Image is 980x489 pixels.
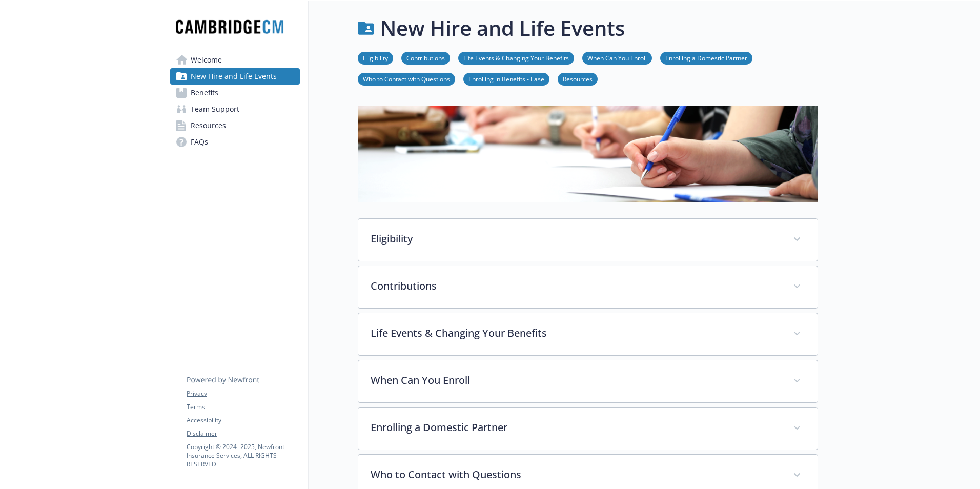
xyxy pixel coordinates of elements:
[660,53,752,63] a: Enrolling a Domestic Partner
[358,313,818,355] div: Life Events & Changing Your Benefits
[558,74,598,84] a: Resources
[170,52,300,68] a: Welcome
[371,278,781,294] p: Contributions
[358,266,818,308] div: Contributions
[170,68,300,85] a: New Hire and Life Events
[358,74,455,84] a: Who to Contact with Questions
[358,106,818,202] img: new hire page banner
[191,85,218,101] span: Benefits
[187,442,299,468] p: Copyright © 2024 - 2025 , Newfront Insurance Services, ALL RIGHTS RESERVED
[191,101,239,117] span: Team Support
[187,402,299,412] a: Terms
[187,416,299,425] a: Accessibility
[380,13,625,44] h1: New Hire and Life Events
[170,117,300,134] a: Resources
[191,134,208,150] span: FAQs
[358,219,818,261] div: Eligibility
[463,74,549,84] a: Enrolling in Benefits - Ease
[371,373,781,388] p: When Can You Enroll
[371,325,781,341] p: Life Events & Changing Your Benefits
[401,53,450,63] a: Contributions
[582,53,652,63] a: When Can You Enroll
[170,134,300,150] a: FAQs
[358,360,818,402] div: When Can You Enroll
[191,117,226,134] span: Resources
[187,389,299,398] a: Privacy
[358,407,818,450] div: Enrolling a Domestic Partner
[371,231,781,247] p: Eligibility
[371,420,781,435] p: Enrolling a Domestic Partner
[170,101,300,117] a: Team Support
[371,467,781,482] p: Who to Contact with Questions
[358,53,393,63] a: Eligibility
[458,53,574,63] a: Life Events & Changing Your Benefits
[191,52,222,68] span: Welcome
[170,85,300,101] a: Benefits
[191,68,277,85] span: New Hire and Life Events
[187,429,299,438] a: Disclaimer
